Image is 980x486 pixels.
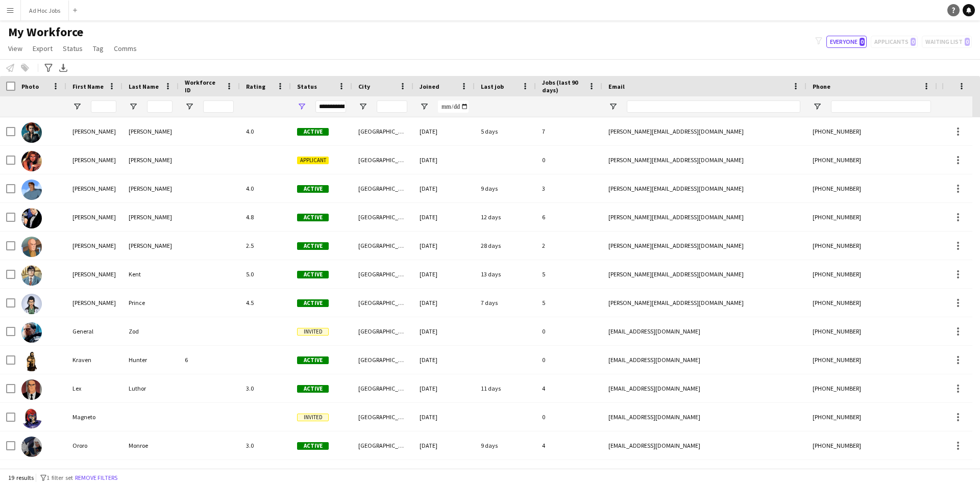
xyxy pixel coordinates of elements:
div: [PHONE_NUMBER] [806,203,937,231]
span: Active [297,185,329,193]
div: 0 [536,317,602,345]
div: [PERSON_NAME] [122,117,179,145]
div: [GEOGRAPHIC_DATA] [352,174,413,202]
span: Active [297,214,329,221]
div: [EMAIL_ADDRESS][DOMAIN_NAME] [602,374,806,402]
div: [PERSON_NAME][EMAIL_ADDRESS][DOMAIN_NAME] [602,232,806,260]
div: [GEOGRAPHIC_DATA] [352,403,413,431]
img: Kraven Hunter [21,351,42,371]
div: [EMAIL_ADDRESS][DOMAIN_NAME] [602,431,806,459]
div: 5 [536,260,602,288]
div: 4.8 [240,203,291,231]
div: [PERSON_NAME] [122,203,179,231]
input: Email Filter Input [627,100,800,113]
div: 2 [536,232,602,260]
span: Active [297,385,329,393]
img: Bruce Wayne [21,208,42,228]
input: City Filter Input [377,100,407,113]
span: Status [297,83,317,90]
div: [GEOGRAPHIC_DATA] [352,374,413,402]
div: [PERSON_NAME] [122,146,179,174]
button: Open Filter Menu [72,102,82,111]
div: 4 [536,431,602,459]
div: [GEOGRAPHIC_DATA] [352,346,413,374]
div: [PHONE_NUMBER] [806,374,937,402]
div: [GEOGRAPHIC_DATA] [352,317,413,345]
button: Open Filter Menu [185,102,194,111]
span: 0 [860,38,865,46]
div: [GEOGRAPHIC_DATA] [352,117,413,145]
div: [DATE] [413,317,475,345]
div: [EMAIL_ADDRESS][DOMAIN_NAME] [602,346,806,374]
div: 7 days [475,289,536,317]
div: [PERSON_NAME] [66,232,122,260]
div: Zod [122,317,179,345]
div: [DATE] [413,146,475,174]
div: 3.0 [240,431,291,459]
div: [PERSON_NAME][EMAIL_ADDRESS][DOMAIN_NAME] [602,117,806,145]
div: [EMAIL_ADDRESS][DOMAIN_NAME] [602,317,806,345]
a: Tag [89,42,108,55]
div: [DATE] [413,117,475,145]
div: [EMAIL_ADDRESS][DOMAIN_NAME] [602,403,806,431]
span: Status [63,44,83,53]
div: Magneto [66,403,122,431]
div: 13 days [475,260,536,288]
a: Export [29,42,57,55]
div: [GEOGRAPHIC_DATA] [352,431,413,459]
div: Kraven [66,346,122,374]
span: Applicant [297,157,329,164]
div: [DATE] [413,174,475,202]
div: [PHONE_NUMBER] [806,346,937,374]
div: [DATE] [413,431,475,459]
span: Rating [246,83,265,90]
div: 3 [536,174,602,202]
div: 0 [536,403,602,431]
div: 6 [536,203,602,231]
input: First Name Filter Input [91,100,116,113]
div: 3.0 [240,374,291,402]
img: Barbara Gorden [21,151,42,171]
div: [GEOGRAPHIC_DATA] [352,232,413,260]
span: First Name [72,83,104,90]
div: [PHONE_NUMBER] [806,260,937,288]
input: Last Name Filter Input [147,100,173,113]
div: [DATE] [413,374,475,402]
img: Lex Luthor [21,379,42,400]
img: General Zod [21,322,42,343]
div: 4.0 [240,174,291,202]
div: 4 [536,374,602,402]
div: Lex [66,374,122,402]
span: Last Name [129,83,159,90]
span: Active [297,442,329,450]
div: 4.0 [240,117,291,145]
div: [PERSON_NAME] [122,174,179,202]
span: Jobs (last 90 days) [542,79,584,94]
div: 4.5 [240,289,291,317]
div: Monroe [122,431,179,459]
div: 0 [536,346,602,374]
span: Active [297,242,329,250]
button: Open Filter Menu [813,102,822,111]
div: [PERSON_NAME][EMAIL_ADDRESS][DOMAIN_NAME] [602,174,806,202]
div: [PERSON_NAME] [66,260,122,288]
input: Joined Filter Input [438,100,469,113]
div: [PHONE_NUMBER] [806,146,937,174]
button: Open Filter Menu [608,102,618,111]
app-action-btn: Export XLSX [57,62,69,74]
div: 9 days [475,174,536,202]
span: View [8,44,22,53]
div: [PERSON_NAME][EMAIL_ADDRESS][DOMAIN_NAME] [602,289,806,317]
div: [PERSON_NAME][EMAIL_ADDRESS][DOMAIN_NAME] [602,146,806,174]
div: [DATE] [413,289,475,317]
button: Ad Hoc Jobs [21,1,69,20]
div: [PERSON_NAME] [66,174,122,202]
div: Prince [122,289,179,317]
div: 7 [536,117,602,145]
img: Ororo Monroe [21,437,42,457]
div: Hunter [122,346,179,374]
img: Charles Xavier [21,237,42,257]
img: Diana Prince [21,294,42,314]
a: Status [59,42,87,55]
div: [PHONE_NUMBER] [806,317,937,345]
